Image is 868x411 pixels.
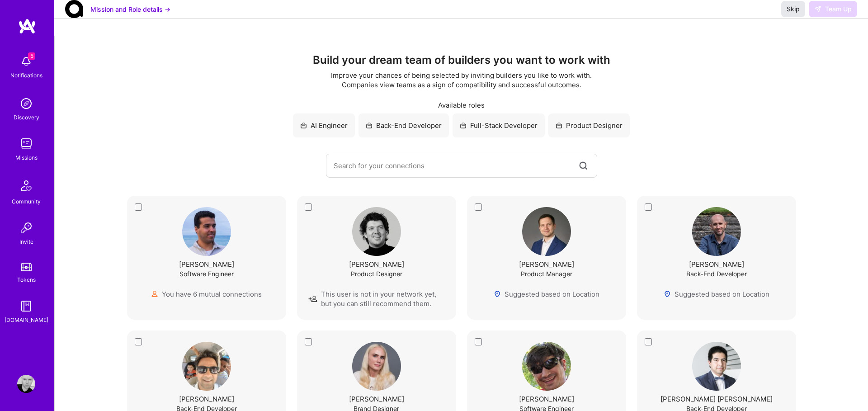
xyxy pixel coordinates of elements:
i: icon SearchGrey [577,160,590,172]
div: Community [12,197,41,206]
div: Invite [19,237,33,246]
div: Full-Stack Developer [453,113,545,137]
div: Back-End Developer [359,113,449,137]
div: This user is not in your network yet, but you can still recommend them. [308,289,445,308]
img: User Avatar [17,375,35,393]
img: Community [15,175,37,197]
div: [PERSON_NAME] [179,394,234,404]
div: Missions [15,153,38,162]
img: User Avatar [522,342,571,391]
img: User Avatar [352,342,401,391]
img: tokens [21,263,32,271]
div: Discovery [14,113,39,122]
span: 5 [28,52,35,60]
div: Notifications [10,71,42,80]
div: Product Designer [548,113,630,137]
img: Invite [17,219,35,237]
img: teamwork [17,135,35,153]
img: Locations icon [664,290,671,298]
div: Product Manager [521,269,572,279]
div: [PERSON_NAME] [519,260,574,269]
img: discovery [17,94,35,113]
div: [PERSON_NAME] [PERSON_NAME] [660,394,773,404]
img: Locations icon [494,290,501,298]
div: [PERSON_NAME] [519,394,574,404]
div: [PERSON_NAME] [689,260,744,269]
img: User Avatar [692,342,741,391]
div: Back-End Developer [686,269,747,279]
img: User Avatar [352,207,401,256]
div: Available roles [73,100,850,110]
h3: Build your dream team of builders you want to work with [73,54,850,67]
input: Search for your connections [334,154,577,177]
img: guide book [17,297,35,315]
img: User Avatar [522,207,571,256]
img: logo [18,18,36,34]
div: Improve your chances of being selected by inviting builders you like to work with. Companies view... [327,71,596,90]
div: Suggested based on Location [664,289,769,299]
i: icon SuitcaseGray [460,122,467,129]
div: [DOMAIN_NAME] [5,315,48,325]
div: Tokens [17,275,36,284]
div: Suggested based on Location [494,289,599,299]
img: mutualConnections icon [151,290,158,298]
span: Skip [787,5,800,14]
img: User Avatar [182,342,231,391]
div: Product Designer [351,269,402,279]
img: User Avatar [182,207,231,256]
img: bell [17,52,35,71]
img: default icon [308,295,317,302]
img: User Avatar [692,207,741,256]
i: icon SuitcaseGray [300,122,307,129]
i: icon SuitcaseGray [556,122,562,129]
div: You have 6 mutual connections [151,289,262,299]
div: [PERSON_NAME] [349,394,404,404]
button: Mission and Role details → [90,5,170,14]
div: [PERSON_NAME] [179,260,234,269]
div: [PERSON_NAME] [349,260,404,269]
div: Software Engineer [179,269,234,279]
div: AI Engineer [293,113,355,137]
i: icon SuitcaseGray [366,122,373,129]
